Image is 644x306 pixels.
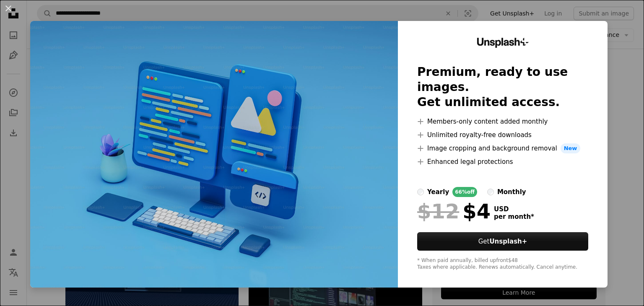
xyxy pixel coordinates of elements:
[427,187,449,197] div: yearly
[452,187,477,197] div: 66% off
[417,232,588,251] button: GetUnsplash+
[417,200,491,222] div: $4
[494,205,534,213] span: USD
[487,189,494,195] input: monthly
[417,257,588,271] div: * When paid annually, billed upfront $48 Taxes where applicable. Renews automatically. Cancel any...
[417,189,424,195] input: yearly66%off
[417,130,588,140] li: Unlimited royalty-free downloads
[494,213,534,220] span: per month *
[497,187,526,197] div: monthly
[417,117,588,127] li: Members-only content added monthly
[417,65,588,110] h2: Premium, ready to use images. Get unlimited access.
[417,157,588,167] li: Enhanced legal protections
[417,200,459,222] span: $12
[489,238,527,245] strong: Unsplash+
[561,143,581,153] span: New
[417,143,588,153] li: Image cropping and background removal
